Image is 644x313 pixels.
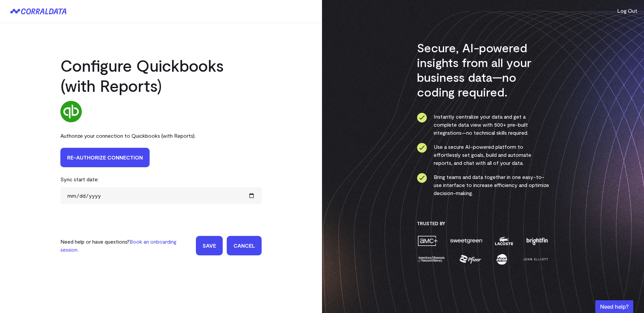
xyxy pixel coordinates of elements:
[60,148,150,167] a: Re-authorize Connection
[417,113,427,123] img: ico-check-circle-4b19435c.svg
[525,235,549,247] img: brightfin-a251e171.png
[417,253,446,265] img: amnh-5afada46.png
[617,7,637,15] button: Log Out
[417,143,427,153] img: ico-check-circle-4b19435c.svg
[417,221,549,227] h3: Trusted By
[196,236,223,255] input: Save
[417,40,549,99] h3: Secure, AI-powered insights from all your business data—no coding required.
[60,55,262,96] h2: Configure Quickbooks (with Reports)
[60,101,82,122] img: quickbooks-67797952.svg
[449,235,483,247] img: sweetgreen-1d1fb32c.png
[60,128,262,144] div: Authorize your connection to Quickbooks (with Reports).
[417,235,438,247] img: amc-0b11a8f1.png
[417,113,549,137] li: Instantly centralize your data and get a complete data view with 500+ pre-built integrations—no t...
[459,253,482,265] img: pfizer-e137f5fc.png
[417,143,549,167] li: Use a secure AI-powered platform to effortlessly set goals, build and automate reports, and chat ...
[227,236,262,255] a: Cancel
[522,253,549,265] img: john-elliott-25751c40.png
[60,171,262,187] div: Sync start date:
[495,253,508,265] img: moon-juice-c312e729.png
[60,238,192,254] p: Need help or have questions?
[417,173,549,197] li: Bring teams and data together in one easy-to-use interface to increase efficiency and optimize de...
[417,173,427,183] img: ico-check-circle-4b19435c.svg
[494,235,514,247] img: lacoste-7a6b0538.png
